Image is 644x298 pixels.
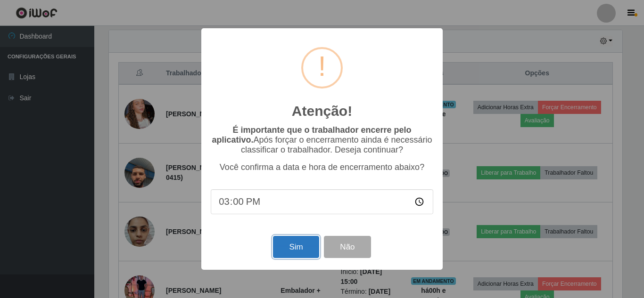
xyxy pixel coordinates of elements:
button: Não [324,236,371,258]
b: É importante que o trabalhador encerre pelo aplicativo. [212,125,411,145]
p: Após forçar o encerramento ainda é necessário classificar o trabalhador. Deseja continuar? [211,125,433,155]
button: Sim [273,236,319,258]
p: Você confirma a data e hora de encerramento abaixo? [211,162,433,172]
h2: Atenção! [292,103,352,120]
